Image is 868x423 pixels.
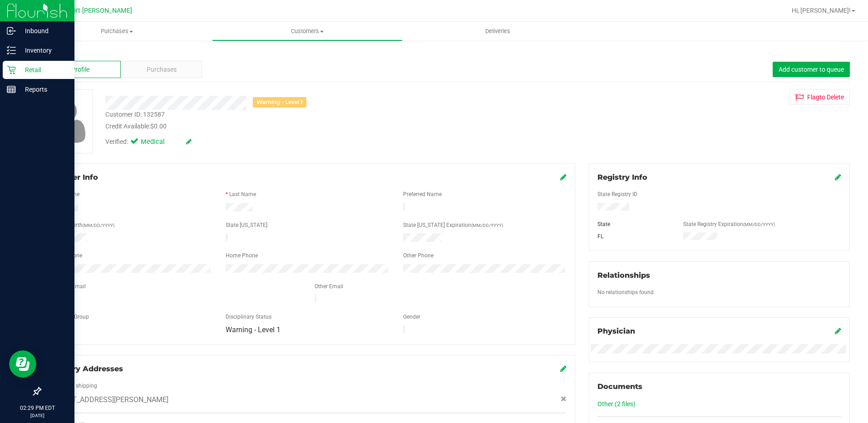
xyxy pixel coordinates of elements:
[743,222,775,227] span: (MM/DD/YYYY)
[403,221,503,229] label: State [US_STATE] Expiration
[49,394,168,405] span: [STREET_ADDRESS][PERSON_NAME]
[7,46,16,55] inline-svg: Inventory
[22,22,212,41] a: Purchases
[597,382,642,391] span: Documents
[226,325,281,334] span: Warning - Level 1
[212,27,402,35] span: Customers
[591,232,676,241] div: FL
[22,27,212,35] span: Purchases
[597,190,637,198] label: State Registry ID
[789,89,850,105] button: Flagto Delete
[403,22,593,41] a: Deliveries
[49,364,123,373] span: Delivery Addresses
[229,190,256,198] label: Last Name
[471,223,503,228] span: (MM/DD/YYYY)
[105,122,503,131] div: Credit Available:
[403,313,420,321] label: Gender
[226,313,271,321] label: Disciplinary Status
[141,137,177,147] span: Medical
[792,7,851,14] span: Hi, [PERSON_NAME]!
[473,27,523,35] span: Deliveries
[683,220,775,228] label: State Registry Expiration
[16,45,70,56] p: Inventory
[4,404,70,412] p: 02:29 PM EDT
[7,26,16,35] inline-svg: Inbound
[591,220,676,228] div: State
[226,221,267,229] label: State [US_STATE]
[597,173,647,182] span: Registry Info
[779,66,844,73] span: Add customer to queue
[83,223,114,228] span: (MM/DD/YYYY)
[773,62,850,77] button: Add customer to queue
[226,251,258,260] label: Home Phone
[105,110,165,119] div: Customer ID: 132587
[315,282,343,290] label: Other Email
[7,65,16,74] inline-svg: Retail
[147,65,177,74] span: Purchases
[212,22,402,41] a: Customers
[52,221,114,229] label: Date of Birth
[597,271,650,280] span: Relationships
[150,123,167,130] span: $0.00
[71,65,89,74] span: Profile
[597,288,655,296] label: No relationships found.
[16,84,70,95] p: Reports
[9,350,36,378] iframe: Resource center
[403,190,442,198] label: Preferred Name
[7,85,16,94] inline-svg: Reports
[105,137,192,147] div: Verified:
[597,327,635,335] span: Physician
[53,7,132,15] span: New Port [PERSON_NAME]
[403,251,434,260] label: Other Phone
[4,412,70,419] p: [DATE]
[253,97,306,108] div: Warning - Level 1
[16,64,70,75] p: Retail
[597,400,636,408] a: Other (2 files)
[16,25,70,36] p: Inbound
